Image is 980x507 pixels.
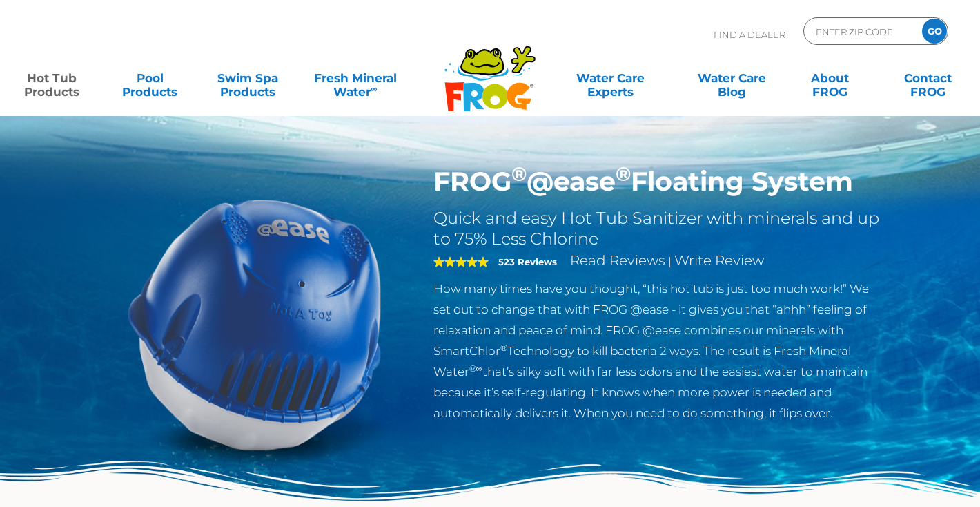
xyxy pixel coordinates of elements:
[922,19,947,44] input: GO
[616,162,631,186] sup: ®
[14,64,90,92] a: Hot TubProducts
[97,166,413,482] img: hot-tub-product-atease-system.png
[674,252,764,269] a: Write Review
[433,166,884,198] h1: FROG @ease Floating System
[498,256,557,267] strong: 523 Reviews
[433,256,489,267] span: 5
[511,162,527,186] sup: ®
[371,84,377,94] sup: ∞
[112,64,188,92] a: PoolProducts
[714,17,785,52] p: Find A Dealer
[308,64,403,92] a: Fresh MineralWater∞
[469,363,482,374] sup: ®∞
[433,278,884,423] p: How many times have you thought, “this hot tub is just too much work!” We set out to change that ...
[500,343,507,353] sup: ®
[570,252,665,269] a: Read Reviews
[694,64,770,92] a: Water CareBlog
[437,28,543,112] img: Frog Products Logo
[549,64,672,92] a: Water CareExperts
[792,64,868,92] a: AboutFROG
[890,64,966,92] a: ContactFROG
[668,255,672,268] span: |
[210,64,286,92] a: Swim SpaProducts
[433,208,884,249] h2: Quick and easy Hot Tub Sanitizer with minerals and up to 75% Less Chlorine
